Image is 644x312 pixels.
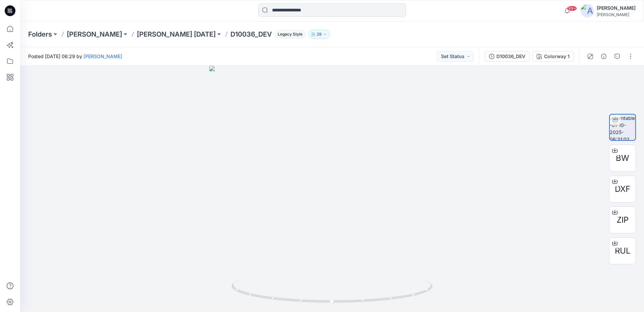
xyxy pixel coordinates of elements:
[598,51,609,62] button: Details
[28,30,52,39] a: Folders
[485,51,530,62] button: D10036_DEV
[597,4,636,12] div: [PERSON_NAME]
[616,214,629,226] span: ZIP
[308,30,330,39] button: 29
[272,30,306,39] button: Legacy Style
[532,51,574,62] button: Colorway 1
[615,183,630,195] span: DXF
[275,30,306,38] span: Legacy Style
[597,12,636,17] div: [PERSON_NAME]
[610,115,635,140] img: turntable-01-10-2025-06:31:02
[616,152,629,164] span: BW
[230,30,272,39] p: D10036_DEV
[567,6,577,11] span: 99+
[615,245,631,257] span: RUL
[544,53,570,60] div: Colorway 1
[317,31,322,38] p: 29
[137,30,216,39] a: [PERSON_NAME] [DATE]
[496,53,525,60] div: D10036_DEV
[67,30,122,39] a: [PERSON_NAME]
[581,4,594,17] img: avatar
[84,53,122,59] a: [PERSON_NAME]
[28,53,122,60] span: Posted [DATE] 06:29 by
